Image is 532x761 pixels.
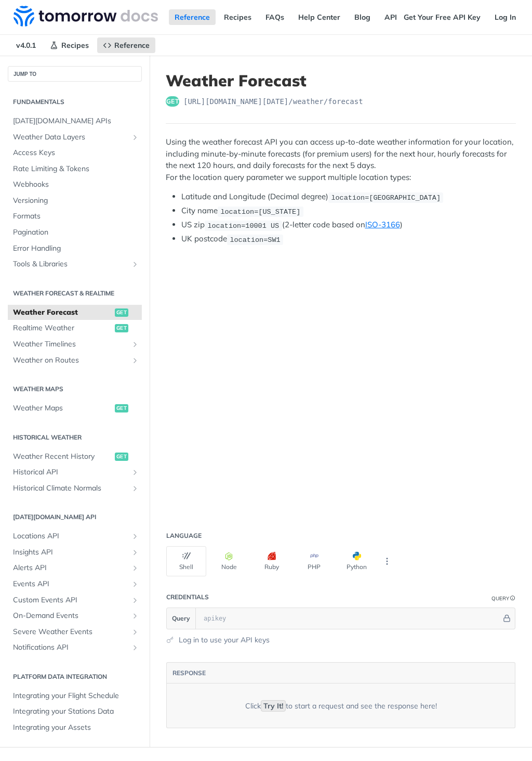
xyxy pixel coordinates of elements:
button: Show subpages for Tools & Libraries [131,260,139,268]
a: Access Keys [8,145,142,161]
span: Error Handling [13,243,139,254]
span: Webhooks [13,179,139,190]
li: City name [181,205,516,217]
span: Insights API [13,547,128,558]
a: Recipes [218,9,257,25]
a: Blog [349,9,376,25]
span: Weather Data Layers [13,132,128,143]
div: Click to start a request and see the response here! [245,701,437,711]
h2: Weather Maps [8,384,142,394]
span: Pagination [13,227,139,238]
span: get [115,308,128,317]
button: Shell [166,546,206,576]
span: Recipes [61,41,89,50]
a: Error Handling [8,241,142,256]
span: Custom Events API [13,595,128,605]
span: get [115,453,128,461]
span: Versioning [13,196,139,206]
span: Weather Recent History [13,452,112,462]
li: Latitude and Longitude (Decimal degree) [181,191,516,203]
button: Query [167,608,196,629]
div: QueryInformation [491,595,515,602]
code: location=SW1 [227,235,283,245]
code: Try It! [261,700,286,712]
span: get [166,96,179,107]
a: Weather Recent Historyget [8,449,142,465]
a: Formats [8,209,142,224]
a: Locations APIShow subpages for Locations API [8,528,142,544]
span: Alerts API [13,563,128,573]
a: Alerts APIShow subpages for Alerts API [8,560,142,576]
a: ISO-3166 [365,220,400,229]
span: Integrating your Assets [13,723,139,733]
h2: Historical Weather [8,433,142,442]
button: Show subpages for Alerts API [131,564,139,572]
a: Log In [489,9,522,25]
button: Show subpages for Locations API [131,532,139,540]
span: Formats [13,211,139,222]
li: US zip (2-letter code based on ) [181,219,516,231]
span: Query [172,614,190,623]
a: Notifications APIShow subpages for Notifications API [8,640,142,655]
a: Tools & LibrariesShow subpages for Tools & Libraries [8,256,142,272]
a: Historical APIShow subpages for Historical API [8,465,142,480]
span: Weather on Routes [13,355,128,366]
a: Weather Data LayersShow subpages for Weather Data Layers [8,130,142,145]
a: Webhooks [8,177,142,192]
span: Events API [13,579,128,589]
button: JUMP TO [8,66,142,82]
button: Show subpages for Events API [131,580,139,588]
code: location=[GEOGRAPHIC_DATA] [328,192,443,203]
span: Reference [114,41,150,50]
a: Versioning [8,193,142,209]
a: On-Demand EventsShow subpages for On-Demand Events [8,608,142,624]
button: RESPONSE [172,668,206,678]
a: FAQs [260,9,290,25]
span: Realtime Weather [13,323,112,333]
span: Historical Climate Normals [13,483,128,494]
button: Show subpages for Weather Timelines [131,340,139,349]
button: Show subpages for Custom Events API [131,596,139,604]
span: Access Keys [13,148,139,158]
code: location=[US_STATE] [218,207,303,217]
i: Information [510,596,515,601]
button: Show subpages for On-Demand Events [131,612,139,620]
span: On-Demand Events [13,611,128,621]
span: get [115,404,128,412]
div: Query [491,595,509,602]
span: Weather Maps [13,403,112,414]
button: Ruby [251,546,291,576]
div: Language [166,532,202,540]
a: Help Center [292,9,346,25]
img: Tomorrow.io Weather API Docs [14,6,158,27]
span: Rate Limiting & Tokens [13,164,139,174]
span: Tools & Libraries [13,259,128,269]
a: Weather on RoutesShow subpages for Weather on Routes [8,353,142,368]
span: Notifications API [13,642,128,653]
span: Locations API [13,531,128,541]
a: Realtime Weatherget [8,320,142,336]
span: https://api.tomorrow.io/v4/weather/forecast [183,96,363,107]
li: UK postcode [181,233,516,245]
button: More Languages [379,553,395,569]
span: Historical API [13,467,128,478]
a: [DATE][DOMAIN_NAME] APIs [8,113,142,129]
button: Show subpages for Insights API [131,548,139,557]
a: Reference [169,9,216,25]
a: Get Your Free API Key [398,9,486,25]
p: Using the weather forecast API you can access up-to-date weather information for your location, i... [166,136,516,183]
h1: Weather Forecast [166,71,516,90]
button: Show subpages for Severe Weather Events [131,628,139,636]
button: Show subpages for Historical API [131,468,139,476]
span: Severe Weather Events [13,627,128,637]
h2: [DATE][DOMAIN_NAME] API [8,512,142,522]
a: Integrating your Stations Data [8,704,142,719]
a: Pagination [8,225,142,240]
button: Python [337,546,377,576]
button: PHP [294,546,334,576]
a: Reference [97,37,155,53]
button: Show subpages for Historical Climate Normals [131,484,139,493]
span: Weather Forecast [13,307,112,318]
button: Show subpages for Weather on Routes [131,356,139,365]
span: v4.0.1 [10,37,42,53]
